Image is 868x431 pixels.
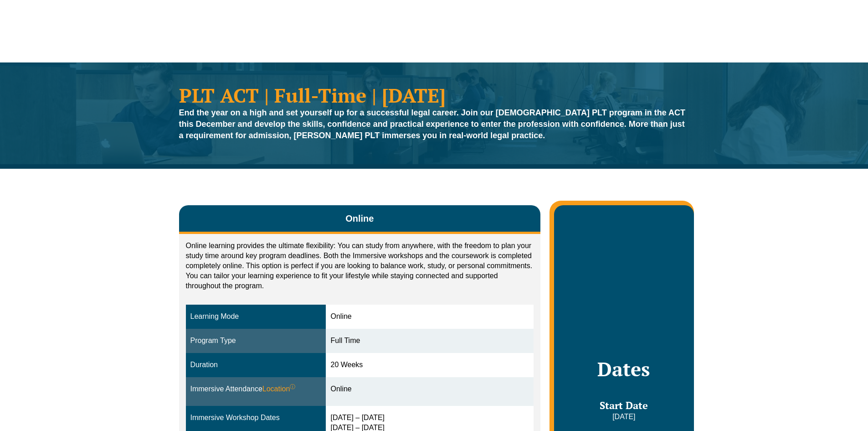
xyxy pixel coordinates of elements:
div: 20 Weeks [330,360,529,370]
p: Online learning provides the ultimate flexibility: You can study from anywhere, with the freedom ... [186,241,534,291]
div: Online [330,312,529,322]
div: Immersive Attendance [190,384,322,395]
div: Immersive Workshop Dates [190,413,322,423]
div: Duration [190,360,322,370]
div: Full Time [330,336,529,346]
sup: ⓘ [290,384,295,390]
h1: PLT ACT | Full-Time | [DATE] [179,85,689,105]
span: Location [262,384,296,395]
div: Program Type [190,336,322,346]
h2: Dates [563,358,684,380]
div: Online [330,384,529,395]
p: [DATE] [563,412,684,422]
span: Start Date [600,399,648,412]
strong: End the year on a high and set yourself up for a successful legal career. Join our [DEMOGRAPHIC_D... [179,108,686,140]
span: Online [345,212,374,225]
div: Learning Mode [190,312,322,322]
